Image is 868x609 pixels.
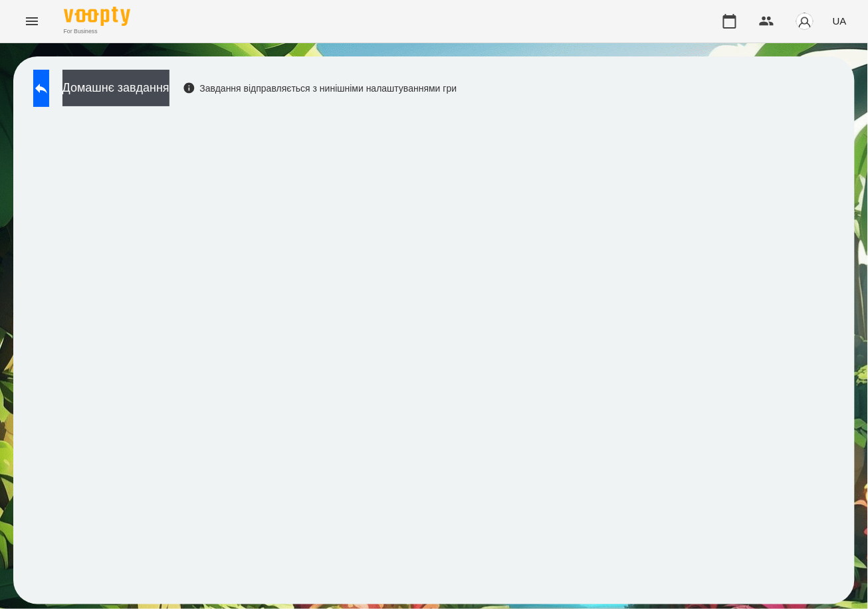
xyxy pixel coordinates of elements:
span: For Business [64,27,130,36]
button: Домашнє завдання [62,70,169,106]
img: Voopty Logo [64,7,130,26]
button: Menu [16,5,48,37]
span: UA [833,14,847,28]
div: Завдання відправляється з нинішніми налаштуваннями гри [183,82,457,95]
img: avatar_s.png [796,12,814,31]
button: UA [827,9,852,33]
